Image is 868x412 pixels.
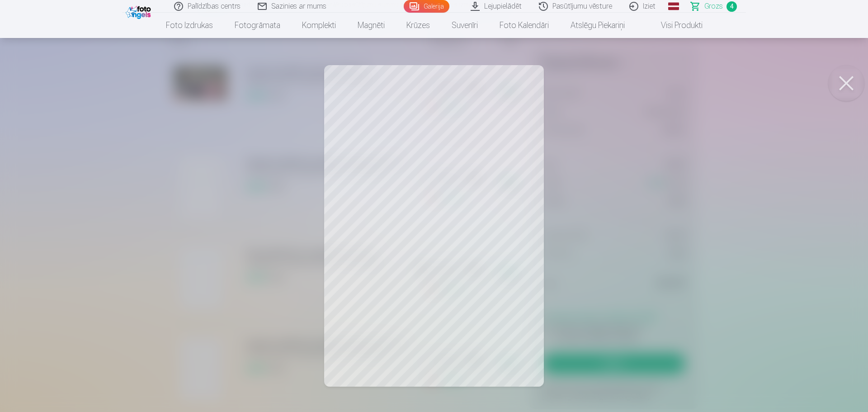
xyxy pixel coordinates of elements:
[489,13,560,38] a: Foto kalendāri
[636,13,713,38] a: Visi produkti
[726,1,737,12] span: 4
[347,13,396,38] a: Magnēti
[155,13,224,38] a: Foto izdrukas
[396,13,441,38] a: Krūzes
[291,13,347,38] a: Komplekti
[126,4,153,19] img: /fa1
[224,13,291,38] a: Fotogrāmata
[560,13,636,38] a: Atslēgu piekariņi
[704,1,723,12] span: Grozs
[441,13,489,38] a: Suvenīri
